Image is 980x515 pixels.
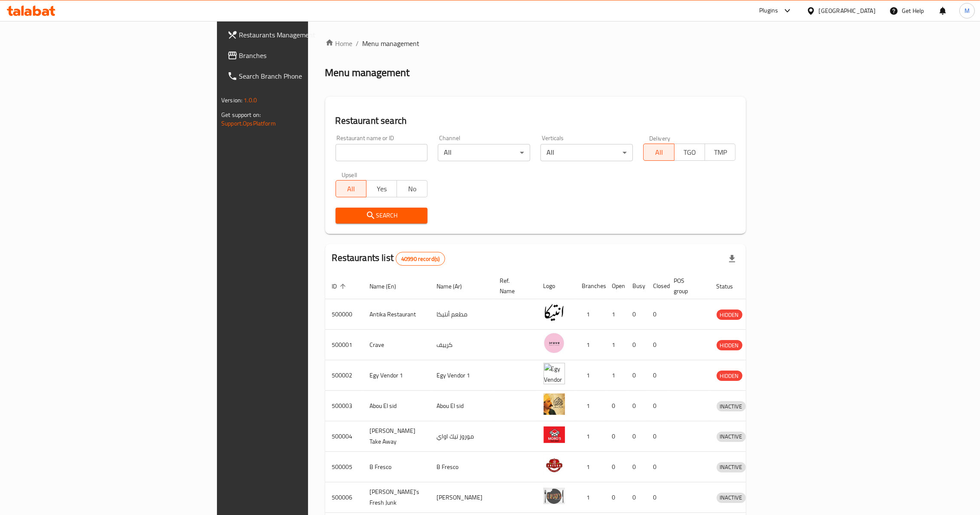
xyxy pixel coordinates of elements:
h2: Menu management [325,66,410,80]
td: Egy Vendor 1 [363,360,430,391]
td: كرييف [430,330,493,360]
td: 0 [626,360,647,391]
button: TMP [705,144,736,161]
span: 1.0.0 [244,95,257,106]
span: Menu management [363,38,420,49]
nav: breadcrumb [325,38,746,49]
td: مطعم أنتيكا [430,299,493,330]
td: موروز تيك اواي [430,421,493,452]
span: Branches [239,50,374,61]
td: 0 [647,391,667,421]
td: 0 [626,482,647,513]
div: INACTIVE [717,462,746,472]
img: Moro's Take Away [543,424,565,445]
th: Open [605,273,626,299]
td: Abou El sid [430,391,493,421]
a: Restaurants Management [220,25,381,45]
td: 0 [605,452,626,482]
h2: Restaurant search [336,114,736,127]
div: Export file [722,248,742,269]
span: Get support on: [221,109,261,120]
span: HIDDEN [717,371,742,381]
td: 1 [605,299,626,330]
a: Search Branch Phone [220,66,381,86]
button: All [643,144,674,161]
span: Yes [370,183,394,195]
div: INACTIVE [717,493,746,503]
td: 0 [647,360,667,391]
label: Upsell [342,172,357,178]
div: Total records count [396,252,445,266]
td: [PERSON_NAME] Take Away [363,421,430,452]
span: Version: [221,95,242,106]
span: No [400,183,424,195]
span: ID [332,281,348,291]
span: INACTIVE [717,432,746,441]
span: All [339,183,363,195]
td: 1 [575,330,605,360]
button: TGO [674,144,705,161]
div: HIDDEN [717,310,742,320]
td: 0 [605,421,626,452]
td: 0 [647,299,667,330]
td: 1 [575,391,605,421]
td: 0 [605,391,626,421]
td: B Fresco [363,452,430,482]
span: INACTIVE [717,462,746,472]
span: TGO [678,146,702,159]
td: 1 [605,360,626,391]
button: All [336,180,366,197]
img: Egy Vendor 1 [543,363,565,384]
img: Abou El sid [543,393,565,415]
td: 0 [605,482,626,513]
td: 1 [575,482,605,513]
td: 1 [575,360,605,391]
td: [PERSON_NAME]'s Fresh Junk [363,482,430,513]
td: Abou El sid [363,391,430,421]
td: 0 [647,482,667,513]
td: 0 [647,452,667,482]
span: 40990 record(s) [396,255,445,263]
span: All [647,146,671,159]
td: 0 [626,421,647,452]
label: Delivery [649,135,671,141]
div: Plugins [759,6,778,16]
div: All [438,144,530,161]
span: INACTIVE [717,402,746,411]
td: 1 [575,421,605,452]
td: 1 [575,452,605,482]
a: Support.OpsPlatform [221,118,276,129]
button: Yes [366,180,397,197]
td: 1 [605,330,626,360]
input: Search for restaurant name or ID.. [336,144,428,161]
span: Search [342,210,421,221]
th: Closed [647,273,667,299]
span: HIDDEN [717,340,742,350]
div: HIDDEN [717,340,742,350]
td: 0 [647,421,667,452]
span: M [965,6,970,15]
th: Logo [537,273,575,299]
span: TMP [708,146,732,159]
div: All [540,144,633,161]
td: 0 [626,452,647,482]
td: 0 [626,299,647,330]
th: Branches [575,273,605,299]
span: Status [717,281,745,291]
button: No [397,180,427,197]
span: Ref. Name [500,276,526,296]
span: POS group [674,276,699,296]
img: Antika Restaurant [543,302,565,323]
td: Crave [363,330,430,360]
img: Crave [543,332,565,354]
td: Antika Restaurant [363,299,430,330]
a: Branches [220,45,381,66]
td: 1 [575,299,605,330]
span: Restaurants Management [239,30,374,40]
img: Lujo's Fresh Junk [543,485,565,506]
td: 0 [647,330,667,360]
img: B Fresco [543,454,565,476]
